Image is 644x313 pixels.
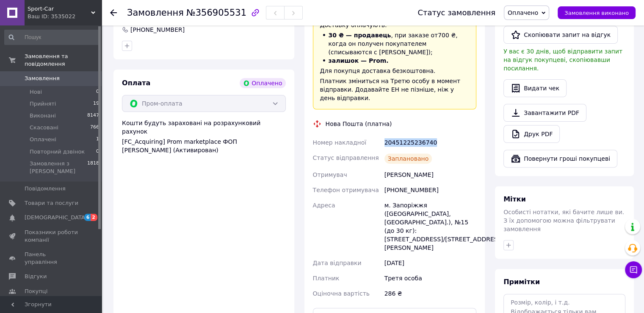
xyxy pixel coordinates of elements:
span: У вас є 30 днів, щоб відправити запит на відгук покупцеві, скопіювавши посилання. [503,48,622,72]
span: Замовлення виконано [564,10,629,16]
span: Замовлення [127,8,184,18]
div: [FC_Acquiring] Prom marketplace ФОП [PERSON_NAME] (Активирован) [122,137,286,154]
span: 1818 [87,160,99,175]
a: Друк PDF [503,125,560,143]
div: Кошти будуть зараховані на розрахунковий рахунок [122,119,286,154]
span: залишок — Prom. [329,57,389,64]
span: Платник [313,275,340,282]
button: Повернути гроші покупцеві [503,150,617,168]
span: Замовлення [25,75,60,82]
span: 6 [84,214,91,221]
span: Телефон отримувача [313,187,379,193]
div: Нова Пошта (платна) [323,120,394,128]
span: Панель управління [25,251,78,266]
input: Пошук [4,30,100,45]
span: Замовлення з [PERSON_NAME] [30,160,87,175]
span: Покупці [25,288,47,295]
div: Повернутися назад [110,8,117,17]
span: Повідомлення [25,185,66,193]
span: Мітки [503,195,526,203]
span: Оплачено [508,9,538,16]
div: 20451225236740 [383,135,478,150]
span: Дата відправки [313,260,362,266]
span: Оплачені [30,136,56,143]
span: Повторний дзвінок [30,148,85,156]
div: Для покупця доставка безкоштовна. [320,67,470,75]
div: 286 ₴ [383,286,478,301]
div: [PHONE_NUMBER] [383,182,478,198]
span: Sport-Car [28,5,91,13]
span: Замовлення та повідомлення [25,53,102,68]
span: Оціночна вартість [313,290,370,297]
span: Показники роботи компанії [25,229,78,244]
span: Статус відправлення [313,154,379,161]
span: Оплата [122,79,150,87]
span: Скасовані [30,124,58,131]
div: [PERSON_NAME] [383,167,478,182]
div: Третя особа [383,271,478,286]
span: 0 [96,148,99,156]
button: Чат з покупцем [625,261,642,278]
span: [DEMOGRAPHIC_DATA] [25,214,87,221]
div: [DATE] [383,255,478,271]
span: 0 [96,88,99,96]
button: Видати чек [503,79,567,97]
span: Особисті нотатки, які бачите лише ви. З їх допомогою можна фільтрувати замовлення [503,209,624,232]
span: 2 [91,214,97,221]
span: Нові [30,88,42,96]
span: 30 ₴ — продавець [329,32,391,39]
div: Платник зміниться на Третю особу в момент відправки. Додавайте ЕН не пізніше, ніж у день відправки. [320,77,470,102]
span: Виконані [30,112,56,120]
button: Скопіювати запит на відгук [503,26,618,44]
div: [PHONE_NUMBER] [130,25,185,34]
a: Завантажити PDF [503,104,586,122]
span: 8147 [87,112,99,120]
span: №356905531 [186,8,246,18]
span: Номер накладної [313,139,367,146]
span: 1 [96,136,99,143]
div: Оплачено [240,78,285,88]
li: , при заказе от 700 ₴ , когда он получен покупателем (списываются с [PERSON_NAME]); [320,31,470,56]
div: Ваш ID: 3535022 [28,13,102,20]
div: Заплановано [384,154,432,164]
span: Примітки [503,278,540,286]
span: Товари та послуги [25,199,78,207]
span: Адреса [313,202,335,209]
span: 766 [90,124,99,131]
span: Відгуки [25,273,47,280]
span: Отримувач [313,171,347,178]
button: Замовлення виконано [558,6,636,19]
div: м. Запоріжжя ([GEOGRAPHIC_DATA], [GEOGRAPHIC_DATA].), №15 (до 30 кг): [STREET_ADDRESS]/[STREET_AD... [383,198,478,255]
div: Статус замовлення [417,8,495,17]
span: 19 [93,100,99,108]
span: Прийняті [30,100,56,108]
